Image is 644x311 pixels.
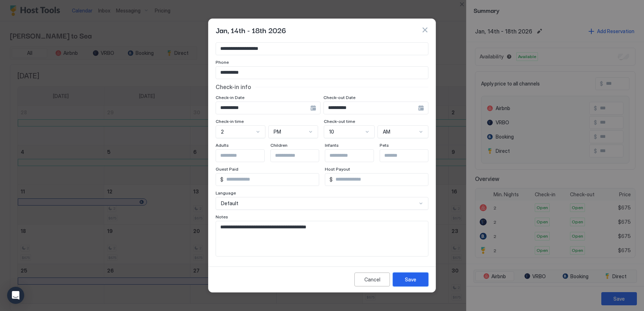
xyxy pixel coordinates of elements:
[325,142,339,148] span: Infants
[223,173,319,186] input: Input Field
[323,95,355,100] span: Check-out Date
[216,83,251,90] span: Check-in info
[329,176,333,183] span: $
[221,129,224,135] span: 2
[216,43,428,55] input: Input Field
[354,273,390,286] button: Cancel
[333,173,428,186] input: Input Field
[270,142,287,148] span: Children
[216,25,286,35] span: Jan, 14th - 18th 2026
[274,129,281,135] span: PM
[216,119,244,124] span: Check-in time
[216,221,423,256] textarea: Input Field
[216,59,229,65] span: Phone
[383,129,390,135] span: AM
[216,214,228,219] span: Notes
[324,119,355,124] span: Check-out time
[393,273,428,286] button: Save
[216,150,274,162] input: Input Field
[329,129,334,135] span: 10
[216,95,244,100] span: Check-in Date
[325,150,384,162] input: Input Field
[325,166,350,172] span: Host Payout
[405,276,416,283] div: Save
[216,102,310,114] input: Input Field
[221,200,238,207] span: Default
[216,67,428,79] input: Input Field
[216,166,238,172] span: Guest Paid
[7,287,24,304] div: Open Intercom Messenger
[216,190,236,196] span: Language
[220,176,223,183] span: $
[271,150,329,162] input: Input Field
[380,142,389,148] span: Pets
[216,142,229,148] span: Adults
[380,150,438,162] input: Input Field
[324,102,418,114] input: Input Field
[364,276,380,283] div: Cancel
